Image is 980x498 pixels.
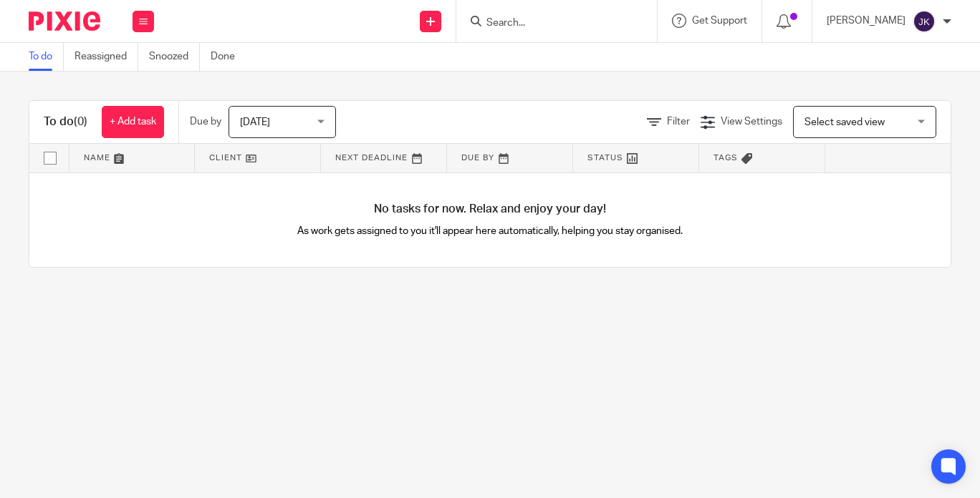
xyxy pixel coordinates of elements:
[485,17,614,30] input: Search
[44,114,87,130] h1: To do
[913,10,936,33] img: svg%3E
[260,224,721,238] p: As work gets assigned to you it'll appear here automatically, helping you stay organised.
[190,114,221,129] p: Due by
[102,106,164,138] a: + Add task
[240,117,270,127] span: [DATE]
[714,154,738,162] span: Tags
[29,11,100,31] img: Pixie
[692,16,747,26] span: Get Support
[721,117,782,127] span: View Settings
[29,43,64,71] a: To do
[827,14,905,28] p: [PERSON_NAME]
[74,116,87,127] span: (0)
[29,202,951,217] h4: No tasks for now. Relax and enjoy your day!
[804,117,885,127] span: Select saved view
[75,43,138,71] a: Reassigned
[149,43,200,71] a: Snoozed
[211,43,246,71] a: Done
[667,117,690,127] span: Filter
